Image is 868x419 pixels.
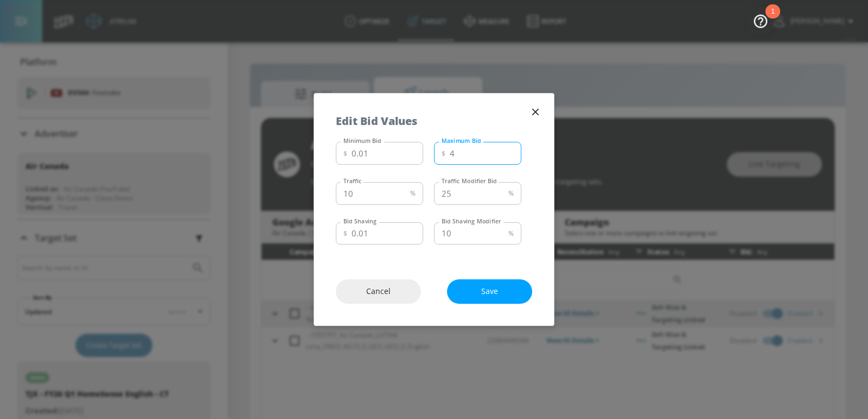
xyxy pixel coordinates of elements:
[469,285,510,298] span: Save
[447,279,532,304] button: Save
[343,137,381,145] label: Minimum Bid
[343,177,362,185] label: Traffic
[410,187,416,199] p: %
[745,5,776,36] button: Open Resource Center, 1 new notification
[508,187,514,199] p: %
[343,228,347,239] p: $
[442,177,497,185] label: Traffic Modifier Bid
[442,148,445,159] p: $
[771,11,775,26] div: 1
[442,217,501,225] label: Bid Shaving Modifier
[358,285,399,298] span: Cancel
[336,279,421,304] button: Cancel
[442,137,481,145] label: Maximum Bid
[343,148,347,159] p: $
[336,115,417,127] h5: Edit Bid Values
[508,228,514,239] p: %
[343,217,376,225] label: Bid Shaving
